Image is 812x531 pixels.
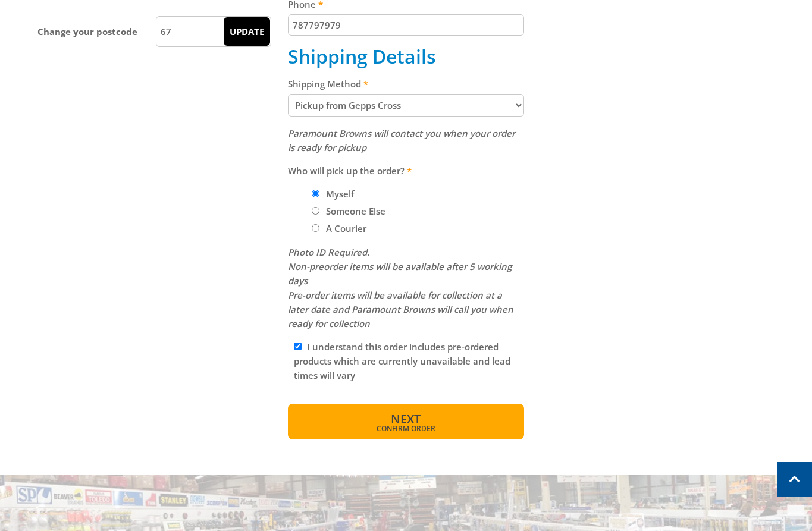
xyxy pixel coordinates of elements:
label: Shipping Method [288,77,524,91]
em: Paramount Browns will contact you when your order is ready for pickup [288,127,515,153]
input: Please select who will pick up the order. [312,224,319,232]
em: Photo ID Required. Non-preorder items will be available after 5 working days Pre-order items will... [288,246,513,329]
h2: Shipping Details [288,45,524,68]
label: Myself [322,184,358,204]
label: A Courier [322,218,371,238]
input: Please read and complete. [294,343,302,350]
label: I understand this order includes pre-ordered products which are currently unavailable and lead ti... [294,341,510,381]
label: Who will pick up the order? [288,164,524,178]
label: Someone Else [322,201,390,221]
span: Next [391,411,421,427]
input: Please enter your telephone number. [288,14,524,36]
input: Update [224,17,270,46]
span: Confirm order [313,425,499,432]
input: Postcode [156,16,271,47]
input: Please select who will pick up the order. [312,207,319,215]
p: Change your postcode [37,24,155,39]
input: Please select who will pick up the order. [312,190,319,197]
button: Next Confirm order [288,404,524,439]
select: Please select a shipping method. [288,94,524,117]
